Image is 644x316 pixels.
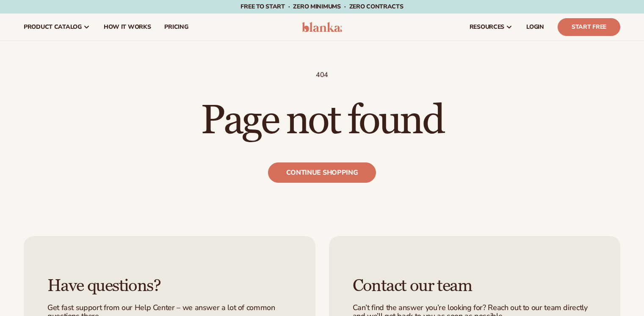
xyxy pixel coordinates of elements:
span: product catalog [24,24,82,30]
span: How It Works [104,24,151,30]
h3: Have questions? [47,277,292,295]
a: Start Free [558,18,620,36]
span: resources [470,24,504,30]
h3: Contact our team [353,277,597,295]
span: LOGIN [526,24,544,30]
img: logo [302,22,342,32]
a: Continue shopping [268,162,376,183]
a: LOGIN [520,14,551,41]
a: How It Works [97,14,158,41]
p: 404 [24,71,620,80]
a: resources [463,14,520,41]
span: Free to start · ZERO minimums · ZERO contracts [240,3,403,11]
a: product catalog [17,14,97,41]
a: pricing [158,14,195,41]
span: pricing [164,24,188,30]
h1: Page not found [24,101,620,141]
